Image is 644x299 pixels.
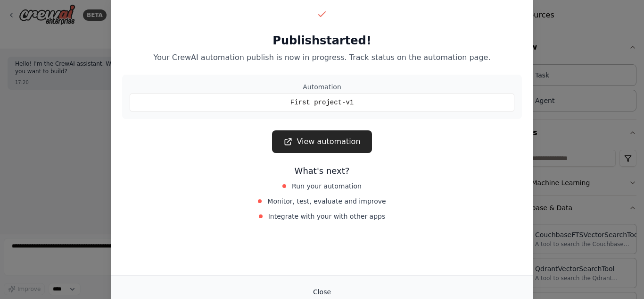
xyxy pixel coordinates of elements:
span: Run your automation [292,181,362,191]
div: First project-v1 [130,94,514,111]
h3: What's next? [122,164,522,178]
a: View automation [272,130,372,153]
h2: Publish started! [122,33,522,48]
p: Your CrewAI automation publish is now in progress. Track status on the automation page. [122,52,522,63]
span: Integrate with your with other apps [268,212,386,221]
div: Automation [130,82,514,92]
span: Monitor, test, evaluate and improve [267,196,386,206]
